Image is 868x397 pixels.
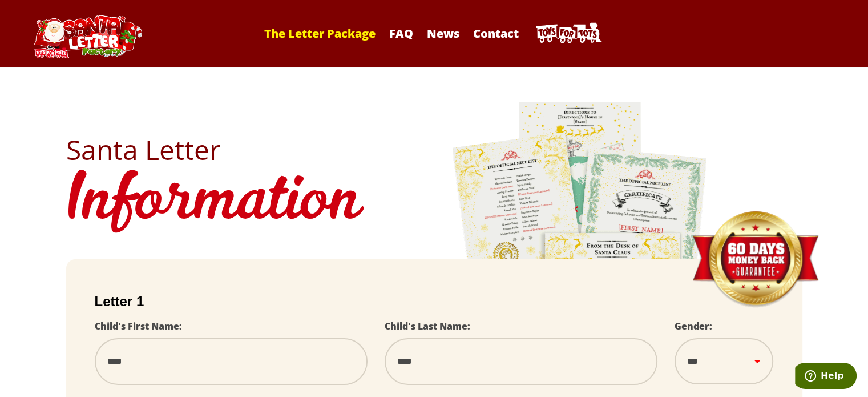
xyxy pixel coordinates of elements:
[66,163,802,242] h1: Information
[66,136,802,163] h2: Santa Letter
[95,320,182,332] label: Child's First Name:
[30,15,144,58] img: Santa Letter Logo
[385,320,470,332] label: Child's Last Name:
[95,294,774,310] h2: Letter 1
[383,26,419,41] a: FAQ
[795,363,857,391] iframe: Opens a widget where you can find more information
[259,26,381,41] a: The Letter Package
[675,320,712,332] label: Gender:
[421,26,465,41] a: News
[467,26,524,41] a: Contact
[691,211,819,308] img: Money Back Guarantee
